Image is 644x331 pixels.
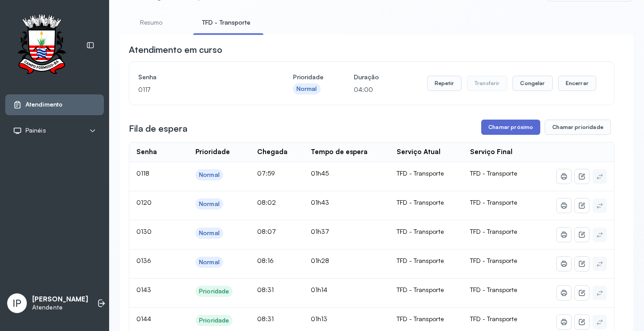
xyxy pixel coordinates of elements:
a: TFD - Transporte [193,15,260,30]
div: TFD - Transporte [397,286,456,294]
p: [PERSON_NAME] [32,295,88,304]
span: Painéis [25,127,46,134]
div: Normal [199,200,220,208]
p: 04:00 [354,83,379,96]
button: Congelar [513,76,552,91]
h4: Senha [138,71,263,83]
span: TFD - Transporte [470,315,517,322]
span: 01h37 [311,228,329,235]
div: Tempo de espera [311,148,368,156]
span: Atendimento [25,101,63,108]
span: TFD - Transporte [470,228,517,235]
a: Resumo [120,15,182,30]
span: 0120 [136,198,152,206]
span: 08:16 [257,257,274,264]
span: TFD - Transporte [470,169,517,177]
span: 0143 [136,286,151,293]
div: TFD - Transporte [397,257,456,265]
span: TFD - Transporte [470,198,517,206]
span: 01h43 [311,198,329,206]
span: 08:02 [257,198,276,206]
span: 0144 [136,315,151,322]
p: 0117 [138,83,263,96]
p: Atendente [32,304,88,311]
div: Normal [199,258,220,266]
span: 08:07 [257,228,276,235]
span: TFD - Transporte [470,257,517,264]
div: TFD - Transporte [397,315,456,323]
div: Normal [199,171,220,179]
div: Chegada [257,148,288,156]
div: TFD - Transporte [397,169,456,177]
h4: Prioridade [293,71,323,83]
h3: Atendimento em curso [129,43,222,56]
div: Prioridade [199,317,229,324]
div: Normal [297,85,317,93]
span: 08:31 [257,286,274,293]
span: 07:59 [257,169,275,177]
button: Chamar prioridade [545,120,611,135]
span: 01h28 [311,257,329,264]
button: Repetir [427,76,462,91]
div: Prioridade [195,148,230,156]
a: Atendimento [13,100,96,109]
span: 0130 [136,228,152,235]
h4: Duração [354,71,379,83]
span: 08:31 [257,315,274,322]
span: 01h13 [311,315,327,322]
span: 01h14 [311,286,327,293]
div: Serviço Final [470,148,513,156]
div: Normal [199,229,220,237]
h3: Fila de espera [129,122,187,135]
button: Encerrar [558,76,596,91]
div: Senha [136,148,157,156]
span: TFD - Transporte [470,286,517,293]
div: TFD - Transporte [397,228,456,236]
span: 01h45 [311,169,329,177]
div: TFD - Transporte [397,198,456,206]
div: Prioridade [199,288,229,295]
span: 0118 [136,169,149,177]
img: Logotipo do estabelecimento [9,14,74,77]
span: 0136 [136,257,151,264]
button: Chamar próximo [481,120,540,135]
div: Serviço Atual [397,148,441,156]
button: Transferir [467,76,508,91]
